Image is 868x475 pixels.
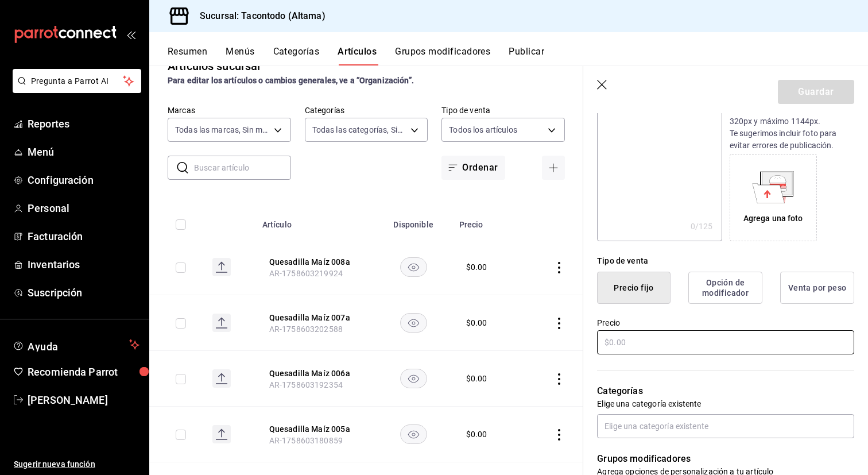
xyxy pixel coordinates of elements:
button: actions [553,373,565,385]
span: Todas las marcas, Sin marca [175,124,270,136]
button: edit-product-location [269,312,361,323]
label: Precio [597,319,854,327]
input: $0.00 [597,330,854,354]
div: $ 0.00 [466,428,487,440]
button: availability-product [400,424,427,444]
label: Marcas [168,106,291,114]
button: edit-product-location [269,256,361,268]
h3: Sucursal: Tacontodo (Altama) [191,9,325,23]
span: Reportes [28,116,139,132]
span: AR-1758603219924 [269,269,343,278]
span: Todas las categorías, Sin categoría [312,124,407,136]
a: Pregunta a Parrot AI [8,83,141,95]
button: edit-product-location [269,423,361,435]
span: Inventarios [28,257,139,272]
button: actions [553,318,565,329]
button: Publicar [509,46,544,65]
div: 0 /125 [691,221,713,232]
span: Recomienda Parrot [28,364,139,380]
div: Agrega una foto [743,213,803,225]
div: $ 0.00 [466,317,487,329]
label: Categorías [305,106,428,114]
button: actions [553,262,565,273]
span: AR-1758603202588 [269,325,343,334]
p: Elige una categoría existente [597,398,854,410]
button: Pregunta a Parrot AI [13,69,141,93]
button: Categorías [273,46,320,65]
button: Grupos modificadores [395,46,490,65]
button: Artículos [338,46,377,65]
button: edit-product-location [269,368,361,379]
div: Agrega una foto [733,157,814,238]
span: Ayuda [28,338,125,352]
label: Tipo de venta [441,106,565,114]
button: availability-product [400,313,427,333]
span: [PERSON_NAME] [28,392,139,408]
strong: Para editar los artículos o cambios generales, ve a “Organización”. [168,76,414,85]
span: Personal [28,200,139,216]
span: Facturación [28,229,139,244]
button: open_drawer_menu [126,30,135,39]
button: Ordenar [441,156,505,180]
button: Precio fijo [597,272,671,304]
button: Opción de modificador [688,272,762,304]
div: $ 0.00 [466,261,487,273]
p: Grupos modificadores [597,452,854,466]
input: Buscar artículo [194,156,291,179]
span: Sugerir nueva función [14,458,139,470]
div: navigation tabs [168,46,868,65]
div: Artículos sucursal [168,57,260,75]
th: Disponible [375,203,452,240]
th: Precio [452,203,521,240]
p: Categorías [597,384,854,398]
span: AR-1758603180859 [269,436,343,445]
span: Todos los artículos [449,124,517,136]
p: JPG o PNG hasta 10 MB mínimo 320px y máximo 1144px. Te sugerimos incluir foto para evitar errores... [730,103,854,152]
span: AR-1758603192354 [269,380,343,389]
button: availability-product [400,369,427,388]
span: Menú [28,144,139,160]
span: Pregunta a Parrot AI [31,75,123,87]
button: availability-product [400,257,427,277]
button: Venta por peso [780,272,854,304]
span: Suscripción [28,285,139,300]
input: Elige una categoría existente [597,414,854,438]
span: Configuración [28,172,139,188]
button: Menús [226,46,254,65]
div: $ 0.00 [466,373,487,384]
div: Tipo de venta [597,255,854,267]
th: Artículo [255,203,375,240]
button: Resumen [168,46,207,65]
button: actions [553,429,565,441]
